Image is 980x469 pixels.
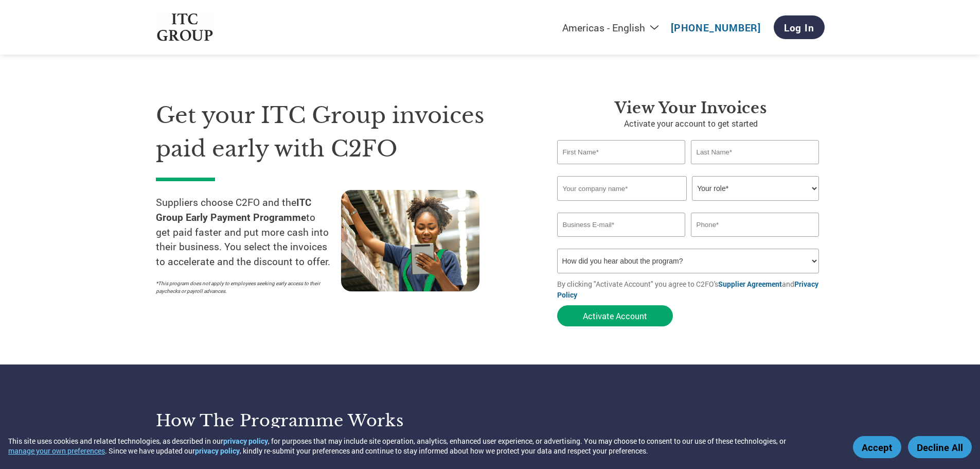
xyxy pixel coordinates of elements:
img: ITC Group [156,13,215,42]
img: supply chain worker [341,190,479,291]
h3: View your invoices [557,99,825,117]
input: Your company name* [557,176,687,201]
button: Accept [853,436,901,458]
button: Decline All [908,436,972,458]
a: Supplier Agreement [718,279,782,289]
a: Privacy Policy [557,279,818,300]
strong: ITC Group Early Payment Programme [156,196,311,223]
a: Log In [774,15,825,39]
div: Invalid last name or last name is too long [691,165,819,172]
div: Invalid company name or company name is too long [557,202,819,209]
div: Inavlid Email Address [557,238,686,245]
p: By clicking "Activate Account" you agree to C2FO's and [557,279,825,300]
input: Invalid Email format [557,213,686,237]
div: This site uses cookies and related technologies, as described in our , for purposes that may incl... [8,436,838,456]
select: Title/Role [692,176,819,201]
p: Suppliers choose C2FO and the to get paid faster and put more cash into their business. You selec... [156,195,341,269]
input: Phone* [691,213,819,237]
div: Invalid first name or first name is too long [557,165,686,172]
h1: Get your ITC Group invoices paid early with C2FO [156,99,526,165]
a: [PHONE_NUMBER] [671,21,761,34]
input: Last Name* [691,140,819,164]
p: Activate your account to get started [557,117,825,130]
a: privacy policy [223,436,268,446]
input: First Name* [557,140,686,164]
button: manage your own preferences [8,446,105,456]
button: Activate Account [557,305,673,326]
p: *This program does not apply to employees seeking early access to their paychecks or payroll adva... [156,280,331,295]
a: privacy policy [195,446,240,456]
div: Inavlid Phone Number [691,238,819,245]
h3: How the programme works [156,410,477,431]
